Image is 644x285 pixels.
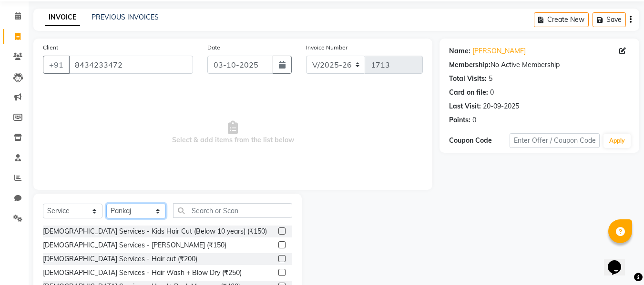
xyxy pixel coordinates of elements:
a: PREVIOUS INVOICES [92,13,159,21]
div: 0 [490,88,494,98]
input: Enter Offer / Coupon Code [510,133,600,148]
input: Search by Name/Mobile/Email/Code [69,56,193,74]
iframe: chat widget [604,247,634,275]
button: Create New [534,12,589,27]
label: Client [43,43,58,52]
div: [DEMOGRAPHIC_DATA] Services - Hair Wash + Blow Dry (₹250) [43,268,242,278]
div: Last Visit: [449,101,481,111]
div: 20-09-2025 [483,101,519,111]
input: Search or Scan [173,203,292,218]
div: Points: [449,115,470,125]
div: 5 [489,74,492,84]
div: Coupon Code [449,136,509,146]
label: Invoice Number [306,43,348,52]
div: [DEMOGRAPHIC_DATA] Services - Hair cut (₹200) [43,254,197,264]
a: [PERSON_NAME] [472,46,526,56]
button: Save [593,12,626,27]
div: [DEMOGRAPHIC_DATA] Services - Kids Hair Cut (Below 10 years) (₹150) [43,226,267,236]
div: Card on file: [449,88,488,98]
span: Select & add items from the list below [43,85,423,180]
div: 0 [472,115,476,125]
div: No Active Membership [449,60,630,70]
div: [DEMOGRAPHIC_DATA] Services - [PERSON_NAME] (₹150) [43,240,226,250]
label: Date [207,43,220,52]
a: INVOICE [45,9,80,26]
div: Total Visits: [449,74,487,84]
div: Membership: [449,60,491,70]
button: Apply [603,134,631,148]
div: Name: [449,46,470,56]
button: +91 [43,56,70,74]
